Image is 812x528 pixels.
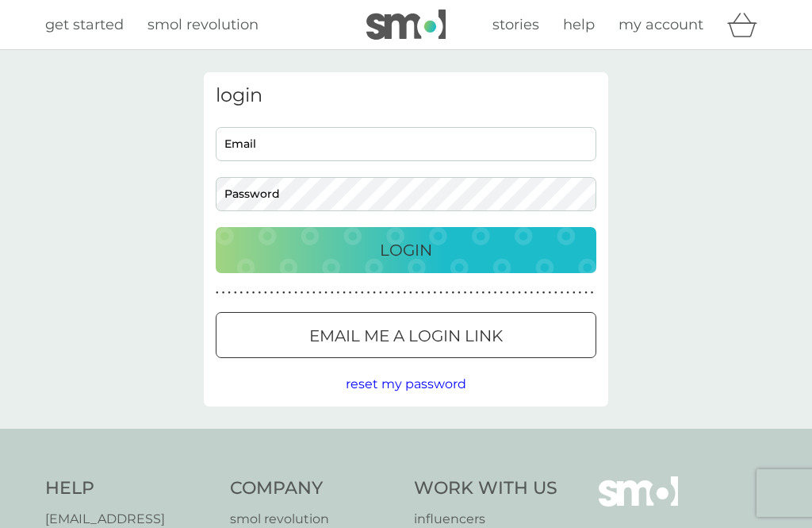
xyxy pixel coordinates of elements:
[439,289,442,297] p: ●
[230,476,399,501] h4: Company
[240,289,243,297] p: ●
[414,476,557,501] h4: Work With Us
[252,289,255,297] p: ●
[397,289,400,297] p: ●
[482,289,485,297] p: ●
[619,16,703,33] span: my account
[518,289,521,297] p: ●
[579,289,582,297] p: ●
[349,289,352,297] p: ●
[506,289,509,297] p: ●
[380,237,432,263] p: Login
[373,289,376,297] p: ●
[561,289,564,297] p: ●
[385,289,389,297] p: ●
[361,289,364,297] p: ●
[234,289,237,297] p: ●
[573,289,576,297] p: ●
[409,289,412,297] p: ●
[282,289,285,297] p: ●
[421,289,424,297] p: ●
[354,289,358,297] p: ●
[258,289,261,297] p: ●
[434,289,437,297] p: ●
[584,289,588,297] p: ●
[343,289,346,297] p: ●
[147,16,259,33] span: smol revolution
[309,323,503,349] p: Email me a login link
[464,289,467,297] p: ●
[542,289,546,297] p: ●
[524,289,527,297] p: ●
[492,16,539,33] span: stories
[289,289,292,297] p: ●
[566,289,569,297] p: ●
[469,289,473,297] p: ●
[294,289,297,297] p: ●
[379,289,382,297] p: ●
[366,10,446,40] img: smol
[45,476,214,501] h4: Help
[391,289,394,297] p: ●
[451,289,454,297] p: ●
[403,289,406,297] p: ●
[554,289,557,297] p: ●
[324,289,327,297] p: ●
[492,13,539,37] a: stories
[727,9,767,40] div: basket
[306,289,309,297] p: ●
[512,289,515,297] p: ●
[222,289,225,297] p: ●
[228,289,231,297] p: ●
[331,289,334,297] p: ●
[45,16,124,33] span: get started
[276,289,279,297] p: ●
[45,13,124,37] a: get started
[319,289,322,297] p: ●
[563,16,595,33] span: help
[337,289,340,297] p: ●
[246,289,249,297] p: ●
[367,289,370,297] p: ●
[563,13,595,37] a: help
[427,289,431,297] p: ●
[591,289,594,297] p: ●
[458,289,461,297] p: ●
[147,13,259,37] a: smol revolution
[536,289,539,297] p: ●
[301,289,304,297] p: ●
[216,84,596,107] h3: login
[216,227,596,273] button: Login
[446,289,449,297] p: ●
[346,374,466,395] button: reset my password
[216,312,596,358] button: Email me a login link
[619,13,703,37] a: my account
[416,289,419,297] p: ●
[500,289,503,297] p: ●
[216,289,219,297] p: ●
[312,289,316,297] p: ●
[548,289,551,297] p: ●
[270,289,274,297] p: ●
[264,289,267,297] p: ●
[494,289,497,297] p: ●
[488,289,491,297] p: ●
[530,289,534,297] p: ●
[346,376,466,391] span: reset my password
[476,289,479,297] p: ●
